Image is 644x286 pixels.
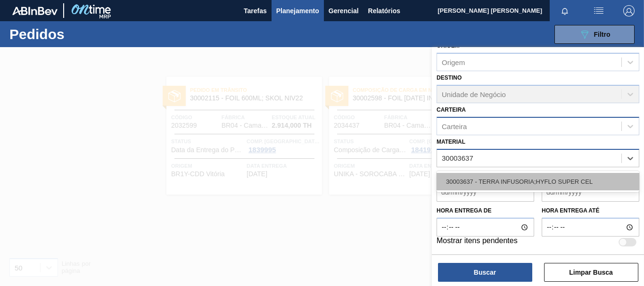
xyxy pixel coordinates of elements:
[593,5,604,16] img: userActions
[276,5,319,16] span: Planejamento
[437,183,534,202] input: dd/mm/yyyy
[329,5,359,16] span: Gerencial
[368,5,400,16] span: Relatórios
[244,5,267,16] span: Tarefas
[442,122,467,130] div: Carteira
[442,58,465,66] div: Origem
[12,7,58,15] img: TNhmsLtSVTkK8tSr43FrP2fwEKptu5GPRR3wAAAABJRU5ErkJggg==
[437,237,518,248] label: Mostrar itens pendentes
[437,139,465,145] label: Material
[437,204,534,218] label: Hora entrega de
[554,25,635,44] button: Filtro
[542,204,639,218] label: Hora entrega até
[437,106,466,113] label: Carteira
[9,29,141,40] h1: Pedidos
[437,74,462,81] label: Destino
[550,4,580,17] button: Notificações
[437,173,639,190] div: 30003637 - TERRA INFUSORIA;HYFLO SUPER CEL
[542,183,639,202] input: dd/mm/yyyy
[594,31,611,38] span: Filtro
[623,5,635,16] img: Logout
